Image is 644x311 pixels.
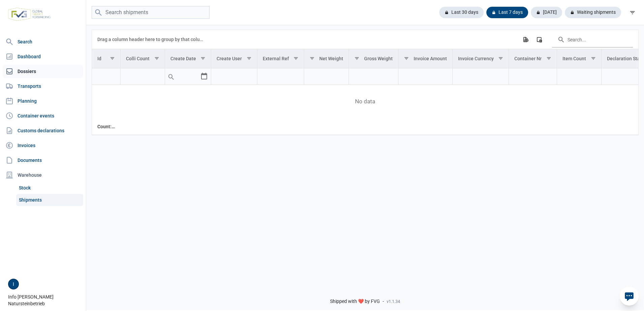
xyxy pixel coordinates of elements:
[509,68,557,84] input: Filter cell
[217,56,242,61] div: Create User
[498,56,503,61] span: Show filter options for column 'Invoice Currency'
[165,68,211,85] td: Filter cell
[200,68,208,84] div: Select
[330,299,380,305] span: Shipped with ❤️ by FVG
[533,33,545,45] div: Column Chooser
[349,68,398,84] input: Filter cell
[97,123,115,130] div: Id Count: 0
[546,56,551,61] span: Show filter options for column 'Container Nr'
[310,56,315,61] span: Show filter options for column 'Net Weight'
[97,34,205,45] div: Drag a column header here to group by that column
[3,50,83,63] a: Dashboard
[439,7,484,18] div: Last 30 days
[200,56,205,61] span: Show filter options for column 'Create Date'
[387,299,400,304] span: v1.1.34
[319,56,343,61] div: Net Weight
[453,68,509,84] input: Filter cell
[519,33,532,45] div: Export all data to Excel
[263,56,289,61] div: External Ref
[304,68,349,85] td: Filter cell
[304,49,349,68] td: Column Net Weight
[126,56,150,61] div: Colli Count
[8,279,19,289] button: I
[3,94,83,108] a: Planning
[92,49,121,68] td: Column Id
[398,49,452,68] td: Column Invoice Amount
[364,56,393,61] div: Gross Weight
[3,124,83,137] a: Customs declarations
[557,68,602,85] td: Filter cell
[552,31,633,47] input: Search in the data grid
[3,168,83,182] div: Warehouse
[453,68,509,85] td: Filter cell
[3,109,83,123] a: Container events
[458,56,494,61] div: Invoice Currency
[257,49,304,68] td: Column External Ref
[404,56,409,61] span: Show filter options for column 'Invoice Amount'
[211,49,257,68] td: Column Create User
[211,68,257,84] input: Filter cell
[509,49,557,68] td: Column Container Nr
[354,56,359,61] span: Show filter options for column 'Gross Weight'
[121,68,165,84] input: Filter cell
[565,7,621,18] div: Waiting shipments
[562,56,586,61] div: Item Count
[293,56,298,61] span: Show filter options for column 'External Ref'
[3,153,83,167] a: Documents
[531,7,562,18] div: [DATE]
[121,68,165,85] td: Filter cell
[257,68,304,84] input: Filter cell
[3,139,83,152] a: Invoices
[486,7,528,18] div: Last 7 days
[92,98,638,105] span: No data
[5,5,53,24] img: FVG - Global freight forwarding
[211,68,257,85] td: Filter cell
[349,68,398,85] td: Filter cell
[165,68,177,84] div: Search box
[92,30,638,135] div: Data grid with 0 rows and 18 columns
[626,6,639,19] div: filter
[170,56,196,61] div: Create Date
[3,65,83,78] a: Dossiers
[165,68,200,84] input: Filter cell
[514,56,542,61] div: Container Nr
[349,49,398,68] td: Column Gross Weight
[16,194,83,206] a: Shipments
[110,56,115,61] span: Show filter options for column 'Id'
[557,49,602,68] td: Column Item Count
[414,56,447,61] div: Invoice Amount
[8,279,82,307] div: Info [PERSON_NAME] Natursteinbetrieb
[398,68,452,84] input: Filter cell
[398,68,452,85] td: Filter cell
[509,68,557,85] td: Filter cell
[16,182,83,194] a: Stock
[121,49,165,68] td: Column Colli Count
[92,68,121,85] td: Filter cell
[97,30,633,49] div: Data grid toolbar
[383,299,384,305] span: -
[3,79,83,93] a: Transports
[304,68,349,84] input: Filter cell
[257,68,304,85] td: Filter cell
[591,56,596,61] span: Show filter options for column 'Item Count'
[92,6,210,19] input: Search shipments
[557,68,602,84] input: Filter cell
[97,56,101,61] div: Id
[453,49,509,68] td: Column Invoice Currency
[154,56,159,61] span: Show filter options for column 'Colli Count'
[92,68,120,84] input: Filter cell
[247,56,252,61] span: Show filter options for column 'Create User'
[3,35,83,48] a: Search
[165,49,211,68] td: Column Create Date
